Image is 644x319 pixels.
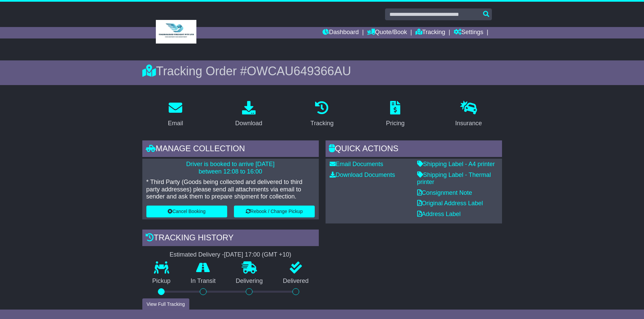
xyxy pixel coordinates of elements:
div: Email [168,119,183,128]
p: In Transit [181,277,226,285]
a: Download [231,99,267,130]
button: Cancel Booking [146,206,227,217]
div: Manage collection [142,140,319,159]
a: Quote/Book [367,27,407,38]
p: * Third Party (Goods being collected and delivered to third party addresses) please send all atta... [146,179,315,201]
div: Tracking Order # [142,64,502,78]
button: View Full Tracking [142,298,189,310]
a: Pricing [382,99,409,130]
button: Rebook / Change Pickup [234,206,315,217]
a: Tracking [306,99,338,130]
div: Tracking history [142,230,319,248]
p: Delivered [273,277,319,285]
p: Driver is booked to arrive [DATE] between 12:08 to 16:00 [146,161,315,175]
a: Consignment Note [417,189,472,196]
p: Pickup [142,277,181,285]
a: Dashboard [323,27,359,38]
a: Email [163,99,187,130]
a: Original Address Label [417,200,483,207]
div: Pricing [386,119,405,128]
a: Shipping Label - Thermal printer [417,171,491,186]
div: Download [235,119,262,128]
a: Insurance [451,99,486,130]
div: Quick Actions [326,140,502,159]
a: Download Documents [330,171,395,178]
div: Estimated Delivery - [142,251,319,259]
a: Shipping Label - A4 printer [417,161,495,167]
span: OWCAU649366AU [247,64,351,78]
p: Delivering [226,277,273,285]
div: [DATE] 17:00 (GMT +10) [224,251,291,259]
a: Address Label [417,211,461,217]
div: Tracking [310,119,333,128]
div: Insurance [455,119,482,128]
a: Settings [454,27,483,38]
a: Email Documents [330,161,383,167]
a: Tracking [415,27,445,38]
